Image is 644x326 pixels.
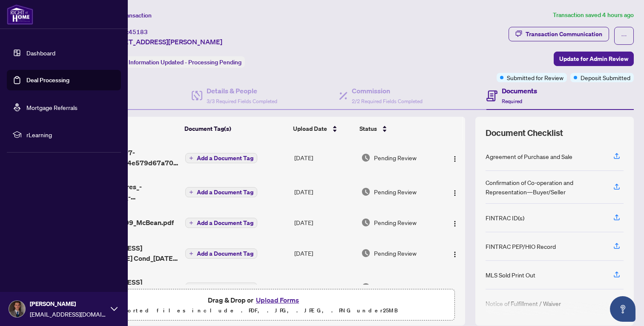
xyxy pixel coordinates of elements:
button: Add a Document Tag [185,187,257,198]
th: Upload Date [290,117,356,141]
span: 3/3 Required Fields Completed [207,98,277,104]
article: Transaction saved 4 hours ago [553,10,634,20]
div: Status: [106,56,245,68]
button: Logo [448,280,462,294]
button: Add a Document Tag [185,283,257,293]
span: Add a Document Tag [197,220,253,226]
img: Document Status [361,283,371,292]
img: Document Status [361,187,371,196]
button: Add a Document Tag [185,153,257,164]
button: Add a Document Tag [185,218,257,228]
img: logo [7,4,33,25]
a: Deal Processing [26,76,69,84]
div: FINTRAC ID(s) [486,213,524,222]
td: [DATE] [291,270,358,304]
img: Document Status [361,218,371,227]
span: 45183 [129,28,148,36]
img: Logo [451,251,458,258]
img: Logo [451,156,458,162]
span: Status [359,124,377,133]
span: 1756387151007-d730449e178e4e579d67a7007145f006.jpeg [77,147,178,168]
div: Transaction Communication [526,27,602,41]
h4: Documents [502,86,537,96]
button: Add a Document Tag [185,217,257,228]
button: Open asap [610,296,635,322]
img: Logo [451,190,458,196]
div: FINTRAC PEP/HIO Record [486,242,556,251]
span: Document Checklist [486,127,563,139]
span: plus [189,156,193,160]
span: plus [189,190,193,194]
span: [STREET_ADDRESS][PERSON_NAME] [106,37,222,47]
button: Logo [448,246,462,260]
button: Add a Document Tag [185,248,257,259]
span: rLearning [26,130,115,139]
button: Transaction Communication [509,27,609,41]
img: Document Status [361,248,371,258]
span: Submitted for Review [507,73,563,82]
th: Status [356,117,439,141]
img: Logo [451,220,458,227]
span: Information Updated - Processing Pending [129,58,241,66]
td: [DATE] [291,175,358,209]
span: Pending Review [374,187,417,196]
div: Agreement of Purchase and Sale [486,152,572,161]
span: plus [189,251,193,256]
th: Document Tag(s) [181,117,290,141]
td: [DATE] [291,209,358,236]
span: 514_Menczel_Cres_-__Ontario__120_-_Amendment_to_Agreement_of_Purchase_and_Sale.pdf [77,182,178,202]
span: Add a Document Tag [197,155,253,161]
span: Pending Review [374,248,417,258]
button: Logo [448,185,462,199]
a: Mortgage Referrals [26,104,78,111]
span: [EMAIL_ADDRESS][DOMAIN_NAME] [30,309,106,319]
span: 2/2 Required Fields Completed [352,98,423,104]
span: Add a Document Tag [197,189,253,195]
span: Update for Admin Review [559,52,628,66]
span: Drag & Drop or [208,294,302,306]
button: Add a Document Tag [185,282,257,293]
button: Logo [448,151,462,164]
span: Deposit Submitted [581,73,630,82]
span: Pending Review [374,283,417,292]
button: Add a Document Tag [185,153,257,163]
button: Logo [448,216,462,229]
button: Upload Forms [253,294,302,306]
span: Pending Review [374,153,417,162]
span: [STREET_ADDRESS][PERSON_NAME] - Accepting Offer_[DATE] 21_41_28.pdf [77,277,178,297]
span: Required [502,98,522,104]
span: [STREET_ADDRESS][PERSON_NAME] Cond_[DATE] 22_08_06.pdf [77,243,178,263]
img: Profile Icon [9,301,25,317]
span: View Transaction [106,12,152,19]
td: [DATE] [291,236,358,270]
div: Confirmation of Co-operation and Representation—Buyer/Seller [486,178,603,196]
button: Add a Document Tag [185,187,257,197]
h4: Details & People [207,86,277,96]
button: Add a Document Tag [185,248,257,259]
span: [PERSON_NAME] [30,299,106,309]
a: Dashboard [26,49,55,57]
span: Add a Document Tag [197,285,253,291]
span: ellipsis [621,33,627,39]
td: [DATE] [291,141,358,175]
button: Update for Admin Review [554,52,634,66]
p: Supported files include .PDF, .JPG, .JPEG, .PNG under 25 MB [60,306,449,316]
span: Drag & Drop orUpload FormsSupported files include .PDF, .JPG, .JPEG, .PNG under25MB [55,289,454,321]
h4: Commission [352,86,423,96]
img: Document Status [361,153,371,162]
span: plus [189,221,193,225]
span: Pending Review [374,218,417,227]
div: MLS Sold Print Out [486,270,535,280]
div: Notice of Fulfillment / Waiver [486,299,561,308]
span: Add a Document Tag [197,251,253,257]
span: Upload Date [293,124,327,133]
